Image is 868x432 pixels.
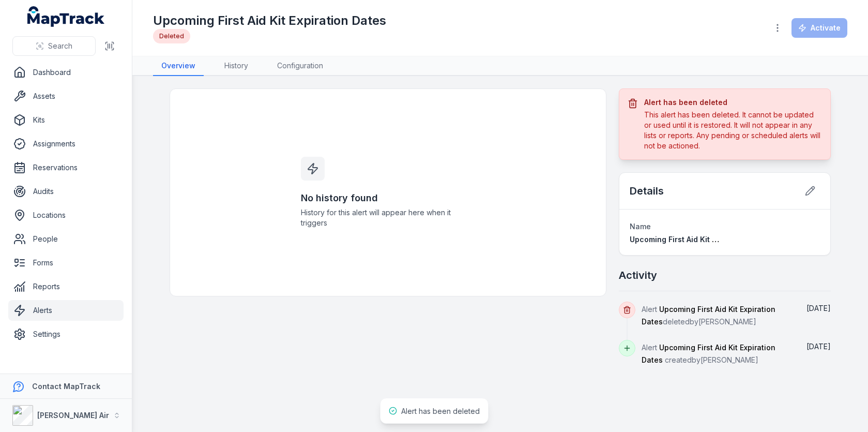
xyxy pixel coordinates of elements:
h3: No history found [301,191,475,205]
a: Assignments [8,133,124,154]
div: This alert has been deleted. It cannot be updated or used until it is restored. It will not appea... [644,110,823,151]
time: 18/08/2025, 10:56:14 am [806,342,831,351]
button: Search [12,36,96,56]
h2: Details [630,184,664,198]
time: 18/08/2025, 11:27:59 am [806,304,831,312]
a: Audits [8,181,124,202]
a: Kits [8,110,124,130]
span: Name [630,222,651,231]
a: Forms [8,252,124,273]
a: Assets [8,86,124,107]
a: Locations [8,205,124,226]
a: MapTrack [27,6,105,27]
h2: Activity [619,268,657,282]
a: Overview [153,56,204,76]
span: History for this alert will appear here when it triggers [301,207,475,228]
a: Dashboard [8,62,124,83]
h1: Upcoming First Aid Kit Expiration Dates [153,12,386,29]
span: Search [48,41,72,51]
a: Configuration [269,56,331,76]
a: People [8,229,124,249]
strong: [PERSON_NAME] Air [37,411,109,420]
span: [DATE] [806,342,831,351]
span: Upcoming First Aid Kit Expiration Dates [642,343,775,364]
div: Deleted [153,29,190,43]
span: Upcoming First Aid Kit Expiration Dates [642,305,775,326]
a: Settings [8,324,124,345]
strong: Contact MapTrack [32,382,100,391]
a: Reservations [8,157,124,178]
span: [DATE] [806,304,831,312]
span: Alert has been deleted [401,407,480,415]
a: Reports [8,276,124,297]
a: Alerts [8,300,124,321]
span: Alert deleted by [PERSON_NAME] [642,305,775,326]
span: Upcoming First Aid Kit Expiration Dates [630,235,772,244]
h3: Alert has been deleted [644,97,823,108]
span: Alert created by [PERSON_NAME] [642,343,775,364]
a: History [216,56,256,76]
